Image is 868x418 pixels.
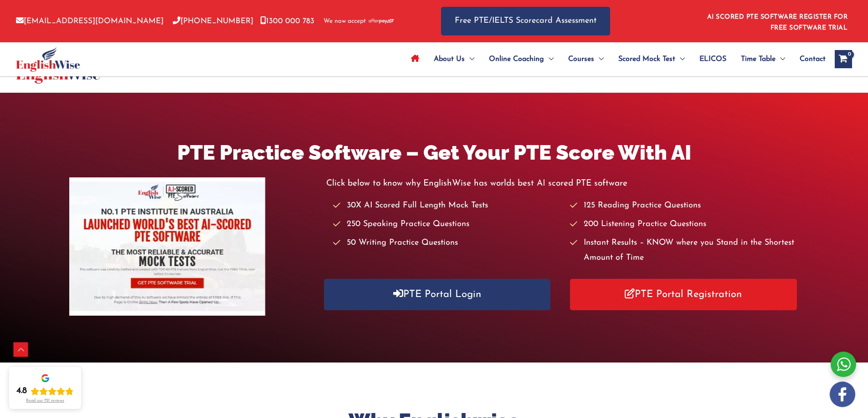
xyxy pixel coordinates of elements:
span: Time Table [741,43,776,75]
a: PTE Portal Registration [570,279,797,310]
a: Free PTE/IELTS Scorecard Assessment [441,7,610,35]
h1: PTE Practice Software – Get Your PTE Score With AI [69,138,798,167]
a: Contact [792,43,826,75]
li: 200 Listening Practice Questions [570,217,798,232]
a: PTE Portal Login [324,279,551,310]
div: 4.8 [16,386,27,397]
a: ELICOS [692,43,734,75]
li: 250 Speaking Practice Questions [333,217,561,232]
img: cropped-ew-logo [16,47,80,72]
img: Afterpay-Logo [369,19,394,24]
span: Menu Toggle [776,43,785,75]
a: About UsMenu Toggle [426,43,482,75]
a: [PHONE_NUMBER] [173,17,253,25]
div: Read our 721 reviews [26,398,64,403]
li: 50 Writing Practice Questions [333,236,561,251]
li: 30X AI Scored Full Length Mock Tests [333,198,561,213]
a: 1300 000 783 [260,17,314,25]
span: Menu Toggle [465,43,474,75]
a: View Shopping Cart, empty [835,50,852,68]
a: CoursesMenu Toggle [561,43,611,75]
span: We now accept [324,17,366,26]
aside: Header Widget 1 [702,6,852,36]
span: Contact [800,43,826,75]
a: Time TableMenu Toggle [734,43,792,75]
li: 125 Reading Practice Questions [570,198,798,213]
span: Menu Toggle [675,43,685,75]
span: Menu Toggle [594,43,604,75]
span: Menu Toggle [544,43,554,75]
span: Online Coaching [489,43,544,75]
div: Rating: 4.8 out of 5 [16,386,74,397]
img: white-facebook.png [830,382,855,407]
p: Click below to know why EnglishWise has worlds best AI scored PTE software [326,176,799,191]
a: AI SCORED PTE SOFTWARE REGISTER FOR FREE SOFTWARE TRIAL [707,14,848,31]
li: Instant Results – KNOW where you Stand in the Shortest Amount of Time [570,236,798,266]
img: pte-institute-main [69,177,265,316]
span: Courses [568,43,594,75]
a: [EMAIL_ADDRESS][DOMAIN_NAME] [16,17,164,25]
nav: Site Navigation: Main Menu [404,43,826,75]
span: Scored Mock Test [618,43,675,75]
span: About Us [434,43,465,75]
a: Online CoachingMenu Toggle [482,43,561,75]
a: Scored Mock TestMenu Toggle [611,43,692,75]
span: ELICOS [699,43,726,75]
